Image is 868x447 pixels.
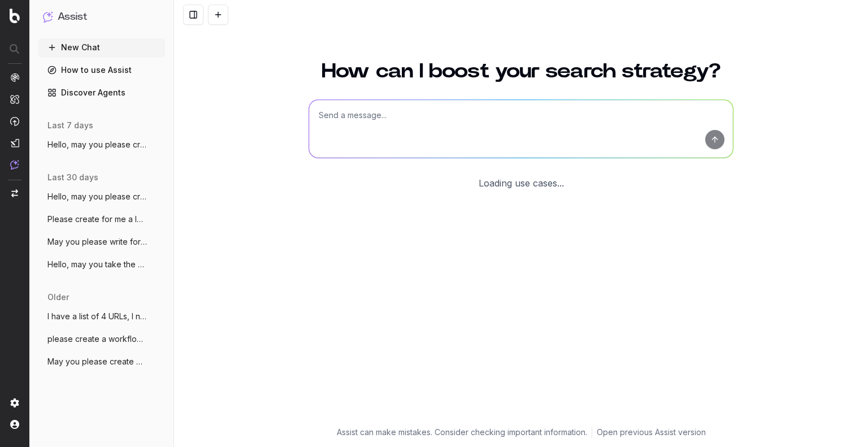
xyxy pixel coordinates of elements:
[47,259,147,270] span: Hello, may you take the below title tag
[38,188,165,206] button: Hello, may you please create for me a ti
[47,139,147,150] span: Hello, may you please create for me an H
[38,210,165,228] button: Please create for me a longer meta descr
[58,9,87,25] h1: Assist
[38,233,165,251] button: May you please write for me a meta descr
[47,214,147,225] span: Please create for me a longer meta descr
[10,398,19,407] img: Setting
[47,292,69,303] span: older
[309,61,734,81] h1: How can I boost your search strategy?
[47,191,147,202] span: Hello, may you please create for me a ti
[10,420,19,429] img: My account
[43,9,160,25] button: Assist
[38,136,165,154] button: Hello, may you please create for me an H
[38,307,165,326] button: I have a list of 4 URLs, I need you to p
[337,427,587,438] p: Assist can make mistakes. Consider checking important information.
[597,427,706,438] a: Open previous Assist version
[47,120,93,131] span: last 7 days
[47,333,147,345] span: please create a workflow to help me iden
[479,176,564,190] div: Loading use cases...
[47,311,147,322] span: I have a list of 4 URLs, I need you to p
[10,138,19,147] img: Studio
[10,160,19,170] img: Assist
[47,356,147,367] span: May you please create me a workflow to p
[38,330,165,348] button: please create a workflow to help me iden
[38,84,165,102] a: Discover Agents
[38,61,165,79] a: How to use Assist
[38,38,165,57] button: New Chat
[10,94,19,104] img: Intelligence
[47,236,147,248] span: May you please write for me a meta descr
[11,189,18,197] img: Switch project
[10,116,19,126] img: Activation
[38,255,165,274] button: Hello, may you take the below title tag
[47,172,98,183] span: last 30 days
[10,73,19,82] img: Analytics
[43,11,53,22] img: Assist
[38,353,165,371] button: May you please create me a workflow to p
[10,8,20,23] img: Botify logo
